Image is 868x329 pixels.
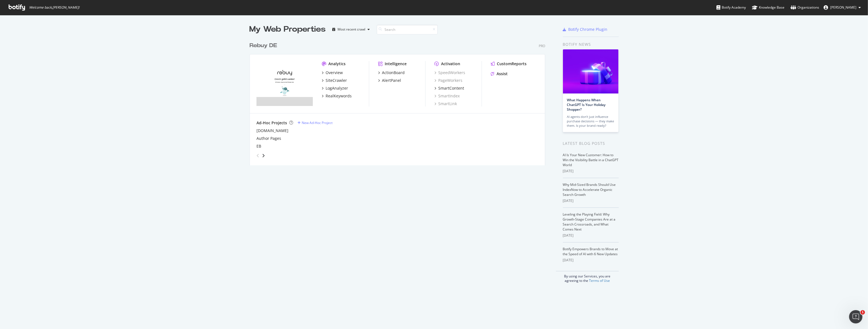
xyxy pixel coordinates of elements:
a: SmartContent [434,85,464,91]
a: Rebuy DE [250,42,279,50]
img: What Happens When ChatGPT Is Your Holiday Shopper? [563,49,618,93]
a: SpeedWorkers [434,70,465,75]
a: Botify Chrome Plugin [563,27,608,32]
div: Rebuy DE [250,42,277,50]
div: Organizations [791,5,819,10]
button: Most recent crawl [330,25,372,34]
a: SmartIndex [434,93,460,99]
iframe: Intercom live chat [849,310,862,323]
div: AlertPanel [382,78,401,83]
a: Why Mid-Sized Brands Should Use IndexNow to Accelerate Organic Search Growth [563,182,616,197]
div: [DATE] [563,258,619,263]
input: Search [377,25,438,34]
div: Pro [539,44,545,48]
div: AI agents don’t just influence purchase decisions — they make them. Is your brand ready? [567,115,614,128]
div: Most recent crawl [338,28,366,31]
div: Botify Chrome Plugin [568,27,608,32]
div: Ad-Hoc Projects [256,120,287,126]
div: angle-right [261,153,265,158]
span: Mohamed Lassoued [830,5,856,10]
a: SmartLink [434,101,457,107]
a: CustomReports [491,61,527,67]
div: By using our Services, you are agreeing to the [556,271,619,283]
a: AI Is Your New Customer: How to Win the Visibility Battle in a ChatGPT World [563,153,619,167]
div: angle-left [254,151,261,160]
div: Analytics [328,61,346,67]
span: Welcome back, [PERSON_NAME] ! [29,5,79,10]
a: Leveling the Playing Field: Why Growth-Stage Companies Are at a Search Crossroads, and What Comes... [563,212,616,232]
a: Assist [491,71,508,77]
a: [DOMAIN_NAME] [256,128,288,133]
div: Latest Blog Posts [563,140,619,146]
div: Assist [497,71,508,77]
div: grid [250,35,550,165]
div: RealKeywords [326,93,352,99]
div: Intelligence [385,61,407,67]
div: SmartContent [438,85,464,91]
a: RealKeywords [322,93,352,99]
div: Overview [326,70,343,75]
a: AlertPanel [378,78,401,83]
a: Author Pages [256,136,281,141]
div: ActionBoard [382,70,405,75]
div: Botify news [563,41,619,47]
span: 1 [861,310,865,315]
div: Activation [441,61,460,67]
div: [DATE] [563,233,619,238]
div: Botify Academy [716,5,746,10]
img: rebuy.de [256,61,313,106]
a: New Ad-Hoc Project [298,120,333,125]
div: My Web Properties [250,24,326,35]
a: Overview [322,70,343,75]
a: ActionBoard [378,70,405,75]
button: [PERSON_NAME] [819,3,865,12]
div: New Ad-Hoc Project [302,120,333,125]
div: Knowledge Base [752,5,784,10]
a: LogAnalyzer [322,85,348,91]
div: CustomReports [497,61,527,67]
a: Botify Empowers Brands to Move at the Speed of AI with 6 New Updates [563,247,618,256]
div: [DATE] [563,169,619,174]
div: [DATE] [563,198,619,203]
div: LogAnalyzer [326,85,348,91]
a: Terms of Use [589,278,610,283]
a: SiteCrawler [322,78,347,83]
a: What Happens When ChatGPT Is Your Holiday Shopper? [567,98,606,112]
div: SiteCrawler [326,78,347,83]
a: PageWorkers [434,78,462,83]
a: EB [256,143,261,149]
